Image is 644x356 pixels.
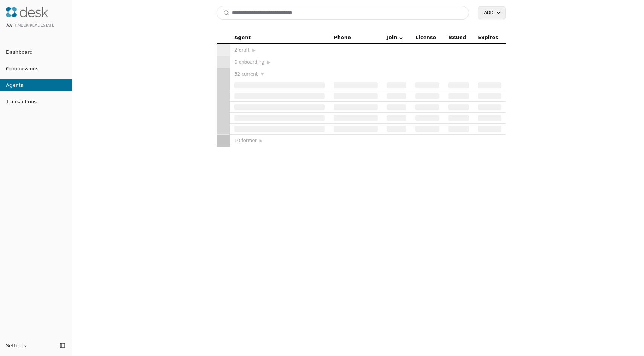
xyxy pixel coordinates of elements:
img: Desk [6,7,48,17]
span: Expires [478,33,498,42]
button: Add [478,6,506,19]
span: ▶ [252,47,255,54]
span: ▶ [267,59,270,66]
span: 32 current [234,70,258,78]
span: ▼ [261,71,264,77]
span: Issued [448,33,466,42]
span: License [415,33,436,42]
span: for [6,22,13,28]
span: Phone [334,33,351,42]
span: Join [387,33,397,42]
button: Settings [3,339,57,351]
div: 2 draft [234,46,325,54]
div: 10 former [234,137,325,144]
div: 0 onboarding [234,58,325,66]
span: ▶ [260,138,263,144]
span: Agent [234,33,251,42]
span: Timber Real Estate [14,23,54,27]
span: Settings [6,342,26,350]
